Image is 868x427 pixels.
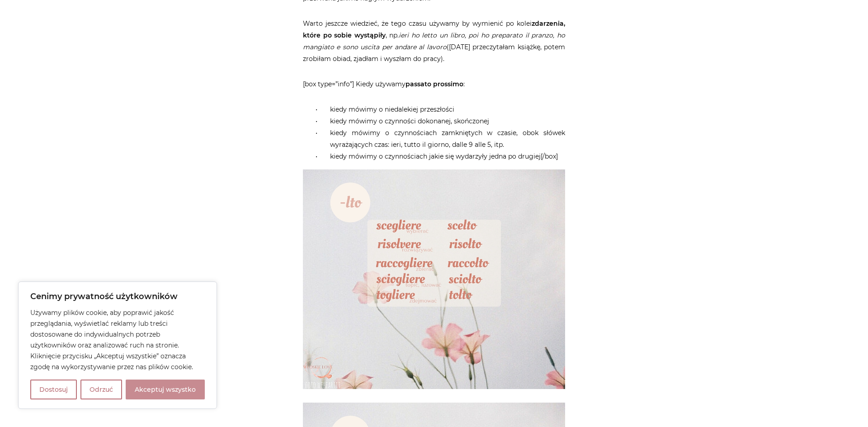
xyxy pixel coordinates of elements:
p: Używamy plików cookie, aby poprawić jakość przeglądania, wyświetlać reklamy lub treści dostosowan... [30,307,205,372]
button: Akceptuj wszystko [126,380,205,399]
button: Odrzuć [80,380,122,399]
li: kiedy mówimy o niedalekiej przeszłości [321,103,565,115]
p: Cenimy prywatność użytkowników [30,291,205,302]
strong: zdarzenia, które po sobie wystąpiły [303,19,565,39]
em: ieri ho letto un libro, poi ho preparato il pranzo, ho mangiato e sono uscita per andare al lavoro [303,31,565,51]
li: kiedy mówimy o czynnościach zamkniętych w czasie, obok słówek wyrażających czas: ieri, tutto il g... [321,127,565,150]
p: [box type=”info”] Kiedy używamy : [303,78,565,90]
li: kiedy mówimy o czynnościach jakie się wydarzyły jedna po drugiej[/box] [321,150,565,162]
li: kiedy mówimy o czynności dokonanej, skończonej [321,115,565,127]
p: Warto jeszcze wiedzieć, że tego czasu używamy by wymienić po kolei , np. ([DATE] przeczytałam ksi... [303,18,565,65]
strong: passato prossimo [406,80,463,88]
button: Dostosuj [30,380,77,399]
